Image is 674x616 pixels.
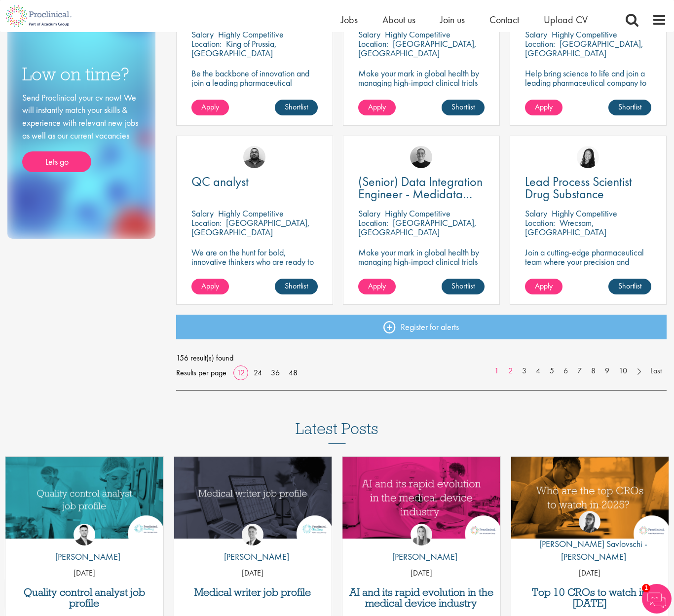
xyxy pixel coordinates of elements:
[525,217,606,238] p: Wrecsam, [GEOGRAPHIC_DATA]
[531,365,545,377] a: 4
[358,100,396,115] a: Apply
[358,176,485,200] a: (Senior) Data Integration Engineer - Medidata Rave Specialized
[642,584,672,614] img: Chatbot
[525,100,562,115] a: Apply
[411,524,432,545] img: Hannah Burke
[545,365,559,377] a: 5
[552,208,617,219] p: Highly Competitive
[191,173,249,190] span: QC analyst
[503,365,518,377] a: 2
[535,281,553,291] span: Apply
[489,13,519,26] span: Contact
[525,69,651,115] p: Help bring science to life and join a leading pharmaceutical company to play a key role in delive...
[442,100,485,115] a: Shortlist
[342,568,500,579] p: [DATE]
[22,151,91,172] a: Lets go
[342,457,500,539] img: AI and Its Impact on the Medical Device Industry | Proclinical
[385,208,450,219] p: Highly Competitive
[176,315,667,339] a: Register for alerts
[217,524,289,568] a: George Watson [PERSON_NAME]
[22,65,141,84] h3: Low on time?
[347,587,495,609] a: AI and its rapid evolution in the medical device industry
[176,365,226,380] span: Results per page
[191,248,318,294] p: We are on the hunt for bold, innovative thinkers who are ready to help push the boundaries of sci...
[559,365,573,377] a: 6
[48,550,120,563] p: [PERSON_NAME]
[267,367,283,378] a: 36
[74,524,95,545] img: Joshua Godden
[179,587,327,598] a: Medical writer job profile
[385,29,450,40] p: Highly Competitive
[385,550,457,563] p: [PERSON_NAME]
[5,457,163,544] a: Link to a post
[525,217,555,228] span: Location:
[577,146,599,168] img: Numhom Sudsok
[440,13,465,26] a: Join us
[382,13,415,26] a: About us
[600,365,614,377] a: 9
[218,208,284,219] p: Highly Competitive
[358,173,483,215] span: (Senior) Data Integration Engineer - Medidata Rave Specialized
[217,550,289,563] p: [PERSON_NAME]
[191,217,310,238] p: [GEOGRAPHIC_DATA], [GEOGRAPHIC_DATA]
[525,248,651,285] p: Join a cutting-edge pharmaceutical team where your precision and passion for quality will help sh...
[358,38,388,49] span: Location:
[525,279,562,294] a: Apply
[218,29,284,40] p: Highly Competitive
[22,91,141,173] div: Send Proclinical your cv now! We will instantly match your skills & experience with relevant new ...
[368,281,386,291] span: Apply
[275,100,318,115] a: Shortlist
[358,248,485,276] p: Make your mark in global health by managing high-impact clinical trials with a leading CRO.
[442,279,485,294] a: Shortlist
[191,279,229,294] a: Apply
[511,457,669,539] img: Top 10 CROs 2025 | Proclinical
[645,365,667,377] a: Last
[174,457,332,539] img: Medical writer job profile
[5,568,163,579] p: [DATE]
[233,367,248,378] a: 12
[552,29,617,40] p: Highly Competitive
[544,13,588,26] a: Upload CV
[410,146,432,168] img: Emma Pretorious
[341,13,358,26] a: Jobs
[358,279,396,294] a: Apply
[10,587,158,609] a: Quality control analyst job profile
[174,457,332,544] a: Link to a post
[579,511,600,533] img: Theodora Savlovschi - Wicks
[572,365,587,377] a: 7
[358,217,388,228] span: Location:
[242,524,263,545] img: George Watson
[511,538,669,563] p: [PERSON_NAME] Savlovschi - [PERSON_NAME]
[511,568,669,579] p: [DATE]
[191,38,277,59] p: King of Prussia, [GEOGRAPHIC_DATA]
[368,102,386,112] span: Apply
[525,38,555,49] span: Location:
[511,457,669,544] a: Link to a post
[535,102,553,112] span: Apply
[358,208,380,219] span: Salary
[358,69,485,97] p: Make your mark in global health by managing high-impact clinical trials with a leading CRO.
[5,457,163,539] img: quality control analyst job profile
[516,587,664,609] a: Top 10 CROs to watch in [DATE]
[525,173,632,202] span: Lead Process Scientist Drug Substance
[608,100,651,115] a: Shortlist
[191,100,229,115] a: Apply
[358,217,477,238] p: [GEOGRAPHIC_DATA], [GEOGRAPHIC_DATA]
[174,568,332,579] p: [DATE]
[525,208,547,219] span: Salary
[525,29,547,40] span: Salary
[517,365,531,377] a: 3
[586,365,600,377] a: 8
[285,367,301,378] a: 48
[525,176,651,200] a: Lead Process Scientist Drug Substance
[296,420,378,444] h3: Latest Posts
[275,279,318,294] a: Shortlist
[250,367,265,378] a: 24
